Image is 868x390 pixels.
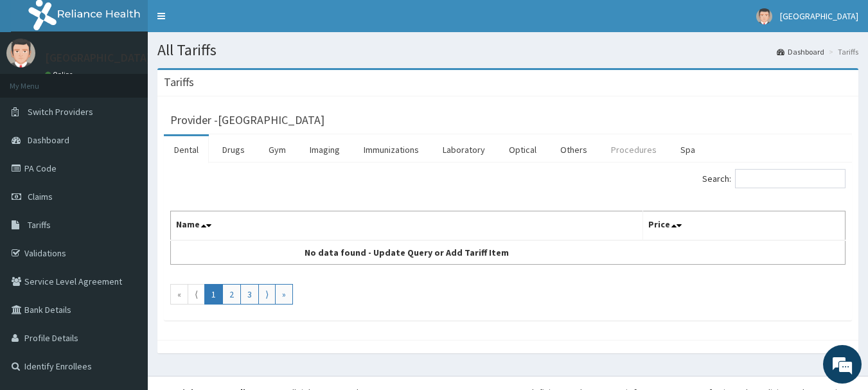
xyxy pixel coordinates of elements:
a: Go to page number 1 [204,284,223,305]
a: Online [45,70,76,79]
img: User Image [756,8,772,24]
a: Spa [670,136,705,163]
h3: Tariffs [164,76,194,88]
a: Dental [164,136,209,163]
a: Go to previous page [188,284,205,305]
a: Immunizations [353,136,429,163]
label: Search: [702,169,846,188]
span: Dashboard [28,134,69,146]
a: Drugs [212,136,255,163]
span: We're online! [75,114,177,244]
img: User Image [6,39,35,67]
p: [GEOGRAPHIC_DATA] [45,52,151,64]
h3: Provider - [GEOGRAPHIC_DATA] [170,114,324,126]
th: Price [643,211,846,241]
a: Procedures [601,136,667,163]
a: Go to first page [170,284,188,305]
a: Imaging [299,136,350,163]
div: Minimize live chat window [211,6,242,37]
a: Go to page number 2 [222,284,241,305]
a: Others [550,136,598,163]
input: Search: [735,169,846,188]
textarea: Type your message and hit 'Enter' [6,256,245,301]
a: Laboratory [432,136,495,163]
td: No data found - Update Query or Add Tariff Item [171,240,643,265]
th: Name [171,211,643,241]
span: Switch Providers [28,106,93,118]
span: Tariffs [28,219,51,231]
div: Chat with us now [67,72,216,89]
span: Claims [28,191,53,202]
a: Optical [499,136,547,163]
h1: All Tariffs [157,42,858,58]
a: Dashboard [777,46,824,57]
a: Go to last page [275,284,293,305]
span: [GEOGRAPHIC_DATA] [780,10,858,22]
a: Gym [258,136,296,163]
a: Go to page number 3 [240,284,259,305]
a: Go to next page [258,284,276,305]
li: Tariffs [826,46,858,57]
img: d_794563401_company_1708531726252_794563401 [24,64,52,96]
